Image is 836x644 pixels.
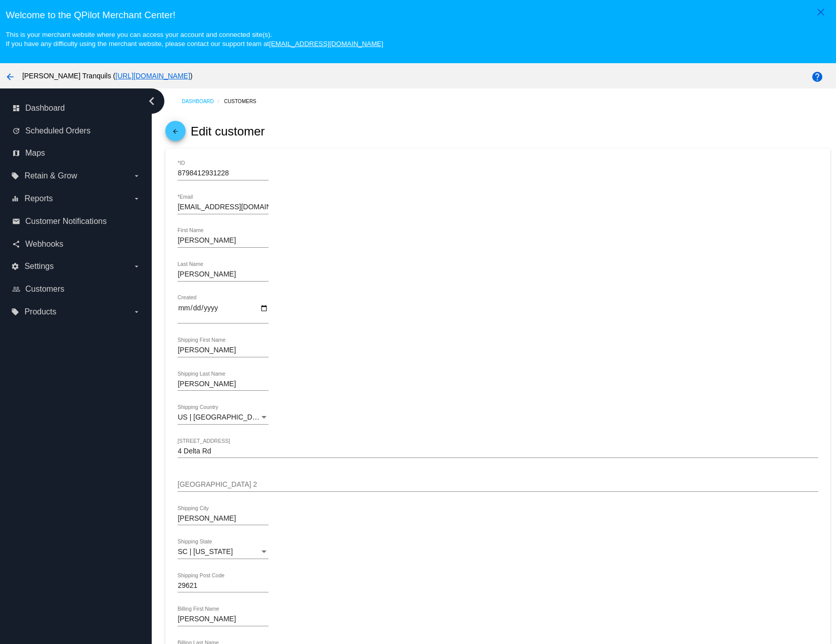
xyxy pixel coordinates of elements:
[178,547,233,556] span: SC | [US_STATE]
[269,40,383,48] a: [EMAIL_ADDRESS][DOMAIN_NAME]
[169,128,182,140] mat-icon: arrow_back
[133,308,141,316] i: arrow_drop_down
[178,481,818,489] input: Shipping Street 2
[133,262,141,270] i: arrow_drop_down
[12,149,20,157] i: map
[178,237,269,245] input: First Name
[811,71,823,83] mat-icon: help
[178,304,269,321] input: Created
[191,124,265,139] h2: Edit customer
[25,217,107,226] span: Customer Notifications
[178,270,269,279] input: Last Name
[12,285,20,293] i: people_outline
[115,72,190,80] a: [URL][DOMAIN_NAME]
[178,380,269,388] input: Shipping Last Name
[25,240,63,249] span: Webhooks
[24,262,54,271] span: Settings
[12,240,20,248] i: share
[178,548,269,556] mat-select: Shipping State
[25,285,64,294] span: Customers
[178,447,818,455] input: Shipping Street 1
[12,281,141,297] a: people_outline Customers
[224,94,265,109] a: Customers
[12,217,20,225] i: email
[4,71,16,83] mat-icon: arrow_back
[25,126,91,135] span: Scheduled Orders
[24,171,77,180] span: Retain & Grow
[11,308,19,316] i: local_offer
[25,149,45,158] span: Maps
[178,515,269,523] input: Shipping City
[6,10,830,21] h3: Welcome to the QPilot Merchant Center!
[12,100,141,116] a: dashboard Dashboard
[12,213,141,229] a: email Customer Notifications
[22,72,193,80] span: [PERSON_NAME] Tranquils ( )
[178,346,269,354] input: Shipping First Name
[815,6,827,18] mat-icon: close
[12,127,20,135] i: update
[25,104,65,113] span: Dashboard
[133,195,141,203] i: arrow_drop_down
[11,262,19,270] i: settings
[178,582,269,590] input: Shipping Post Code
[133,172,141,180] i: arrow_drop_down
[12,123,141,139] a: update Scheduled Orders
[12,145,141,161] a: map Maps
[11,172,19,180] i: local_offer
[12,104,20,112] i: dashboard
[178,413,267,421] span: US | [GEOGRAPHIC_DATA]
[6,31,383,48] small: This is your merchant website where you can access your account and connected site(s). If you hav...
[12,236,141,252] a: share Webhooks
[24,194,53,203] span: Reports
[178,615,269,623] input: Billing First Name
[144,93,160,109] i: chevron_left
[182,94,224,109] a: Dashboard
[11,195,19,203] i: equalizer
[24,307,56,316] span: Products
[178,413,269,422] mat-select: Shipping Country
[178,203,269,211] input: *Email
